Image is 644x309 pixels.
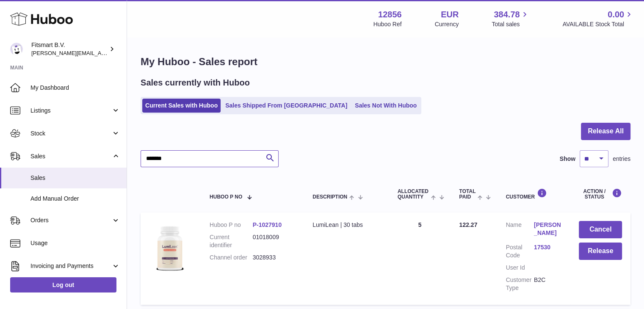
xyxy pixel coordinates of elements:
[579,243,622,260] button: Release
[31,50,170,56] span: [PERSON_NAME][EMAIL_ADDRESS][DOMAIN_NAME]
[10,277,116,292] a: Log out
[608,9,624,20] span: 0.00
[506,221,533,239] dt: Name
[30,130,111,138] span: Stock
[30,262,111,270] span: Invoicing and Payments
[30,239,120,247] span: Usage
[613,155,630,163] span: entries
[534,221,562,237] a: [PERSON_NAME]
[506,276,533,292] dt: Customer Type
[581,123,630,140] button: Release All
[373,20,402,28] div: Huboo Ref
[30,216,111,224] span: Orders
[492,9,529,28] a: 384.78 Total sales
[389,212,451,304] td: 5
[579,221,622,238] button: Cancel
[222,99,350,113] a: Sales Shipped From [GEOGRAPHIC_DATA]
[378,9,402,20] strong: 12856
[210,233,253,249] dt: Current identifier
[562,9,634,28] a: 0.00 AVAILABLE Stock Total
[560,155,575,163] label: Show
[506,264,533,272] dt: User Id
[31,41,108,57] div: Fitsmart B.V.
[506,188,562,200] div: Customer
[534,243,562,251] a: 17530
[253,221,282,228] a: P-1027910
[30,107,111,115] span: Listings
[30,174,120,182] span: Sales
[492,20,529,28] span: Total sales
[398,189,429,200] span: ALLOCATED Quantity
[253,254,296,262] dd: 3028933
[142,99,221,113] a: Current Sales with Huboo
[210,194,242,200] span: Huboo P no
[534,276,562,292] dd: B2C
[30,195,120,203] span: Add Manual Order
[30,152,111,160] span: Sales
[459,189,475,200] span: Total paid
[10,43,23,55] img: jonathan@leaderoo.com
[441,9,459,20] strong: EUR
[494,9,520,20] span: 384.78
[435,20,459,28] div: Currency
[253,233,296,249] dd: 01018009
[312,221,381,229] div: LumiLean | 30 tabs
[312,194,347,200] span: Description
[459,221,477,228] span: 122.27
[149,221,191,278] img: 1736787917.png
[210,254,253,262] dt: Channel order
[506,243,533,259] dt: Postal Code
[30,84,120,92] span: My Dashboard
[579,188,622,200] div: Action / Status
[210,221,253,229] dt: Huboo P no
[562,20,634,28] span: AVAILABLE Stock Total
[141,55,630,69] h1: My Huboo - Sales report
[141,77,250,88] h2: Sales currently with Huboo
[352,99,420,113] a: Sales Not With Huboo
